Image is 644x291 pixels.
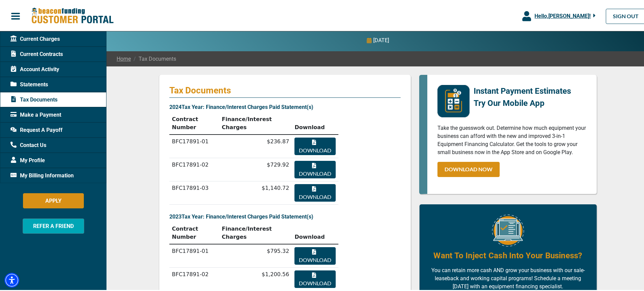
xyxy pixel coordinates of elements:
a: DOWNLOAD NOW [437,161,500,176]
button: Download [294,269,335,287]
th: Download [292,112,338,134]
button: Download [294,160,335,177]
td: $795.32 [219,243,292,267]
p: 2023 Tax Year: Finance/Interest Charges Paid Statement(s) [169,212,401,220]
th: Finance/Interest Charges [219,112,292,134]
p: Instant Payment Estimates [474,84,571,96]
span: Tax Documents [10,95,57,103]
p: [DATE] [373,35,389,43]
th: Contract Number [169,221,219,243]
td: BFC17891-03 [169,180,219,204]
span: Hello, [PERSON_NAME] ! [534,12,591,18]
th: Download [292,221,338,243]
p: Try Our Mobile App [474,96,571,108]
td: BFC17891-02 [169,267,219,290]
button: REFER A FRIEND [23,217,84,233]
button: Download [294,183,335,201]
span: Statements [10,80,48,88]
button: APPLY [23,192,84,207]
button: Download [294,137,335,154]
td: BFC17891-01 [169,243,219,267]
span: My Billing Information [10,171,74,179]
span: Current Contracts [10,49,63,57]
span: Request A Payoff [10,125,63,133]
td: BFC17891-01 [169,134,219,157]
td: $729.92 [219,157,292,180]
td: BFC17891-02 [169,157,219,180]
p: 2024 Tax Year: Finance/Interest Charges Paid Statement(s) [169,102,401,110]
img: Beacon Funding Customer Portal Logo [31,6,114,24]
td: $236.87 [219,134,292,157]
p: Take the guesswork out. Determine how much equipment your business can afford with the new and im... [437,123,587,155]
th: Contract Number [169,112,219,134]
span: Make a Payment [10,110,61,118]
img: mobile-app-logo.png [437,84,470,116]
span: Tax Documents [131,54,176,62]
button: Download [294,246,335,264]
td: $1,140.72 [219,180,292,204]
span: Current Charges [10,34,60,42]
th: Finance/Interest Charges [219,221,292,243]
div: Accessibility Menu [4,272,19,287]
img: Equipment Financing Online Image [492,213,524,245]
span: Account Activity [10,64,59,72]
span: Contact Us [10,140,46,148]
span: My Profile [10,155,45,164]
h4: Want To Inject Cash Into Your Business? [433,249,582,260]
p: You can retain more cash AND grow your business with our sale-leaseback and working capital progr... [430,265,587,290]
p: Tax Documents [169,84,401,95]
td: $1,200.56 [219,267,292,290]
a: Home [117,54,131,62]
